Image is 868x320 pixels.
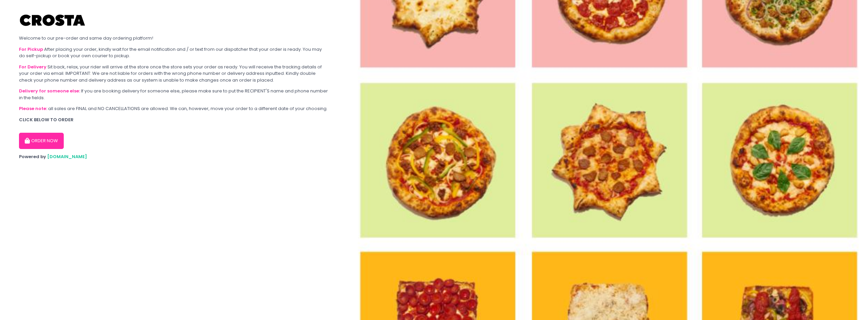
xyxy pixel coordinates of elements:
div: CLICK BELOW TO ORDER [19,116,328,123]
img: Crosta Pizzeria [19,10,87,30]
div: If you are booking delivery for someone else, please make sure to put the RECIPIENT'S name and ph... [19,88,328,101]
div: Welcome to our pre-order and same day ordering platform! [19,35,328,42]
button: ORDER NOW [19,133,64,149]
a: [DOMAIN_NAME] [47,153,87,160]
b: For Delivery [19,64,46,70]
div: all sales are FINAL and NO CANCELLATIONS are allowed. We can, however, move your order to a diffe... [19,105,328,112]
b: For Pickup [19,46,43,52]
div: Powered by [19,153,328,160]
b: Delivery for someone else: [19,88,80,94]
div: Sit back, relax, your rider will arrive at the store once the store sets your order as ready. You... [19,64,328,84]
b: Please note: [19,105,47,112]
div: After placing your order, kindly wait for the email notification and / or text from our dispatche... [19,46,328,59]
